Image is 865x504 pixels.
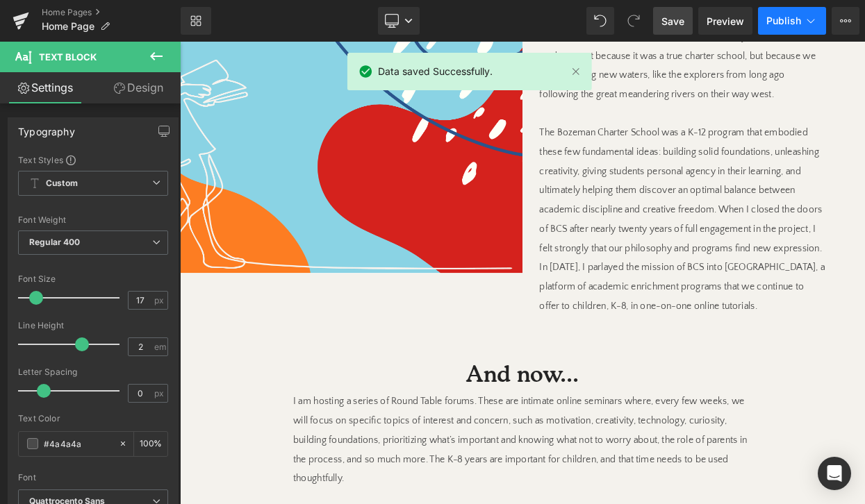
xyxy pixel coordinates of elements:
[18,321,168,330] div: Line Height
[18,367,168,377] div: Letter Spacing
[93,72,183,103] a: Design
[18,154,168,165] div: Text Styles
[832,7,859,35] button: More
[378,64,493,79] span: Data saved Successfully.
[154,389,166,398] span: px
[661,14,684,28] span: Save
[620,7,648,35] button: Redo
[134,432,167,456] div: %
[181,7,211,35] a: New Library
[154,296,166,305] span: px
[39,51,97,62] span: Text Block
[18,414,168,423] div: Text Color
[586,7,614,35] button: Undo
[698,7,752,35] a: Preview
[44,436,112,451] input: Color
[154,342,166,351] span: em
[441,100,792,336] p: The Bozeman Charter School was a K-12 program that embodied these few fundamental ideas: building...
[818,457,851,490] div: Open Intercom Messenger
[766,15,801,26] span: Publish
[758,7,826,35] button: Publish
[42,7,181,18] a: Home Pages
[18,215,168,225] div: Font Weight
[18,274,168,284] div: Font Size
[18,473,168,482] div: Font
[707,14,744,28] span: Preview
[29,237,81,247] b: Regular 400
[46,178,78,190] b: Custom
[18,118,75,137] div: Typography
[42,21,94,32] span: Home Page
